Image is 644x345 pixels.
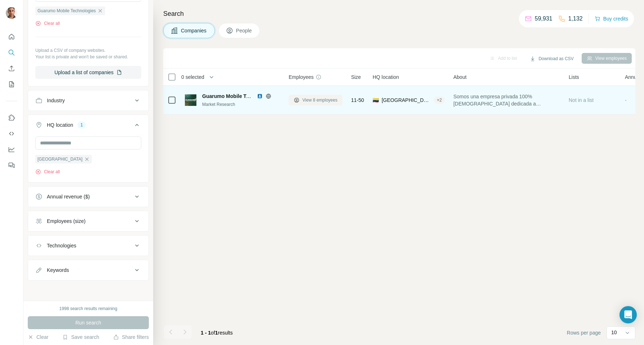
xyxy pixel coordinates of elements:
[47,121,73,129] div: HQ location
[625,97,627,103] span: -
[47,218,85,225] div: Employees (size)
[202,101,280,108] div: Market Research
[215,330,218,336] span: 1
[37,156,83,162] span: [GEOGRAPHIC_DATA]
[453,93,560,107] span: Somos una empresa privada 100% [DEMOGRAPHIC_DATA] dedicada a desarrollar soluciones a problemas d...
[202,93,276,99] span: Guarumo Mobile Technologies
[6,46,17,59] button: Search
[201,330,211,336] span: 1 - 1
[569,73,579,81] span: Lists
[47,193,90,200] div: Annual revenue ($)
[28,212,148,230] button: Employees (size)
[289,73,314,81] span: Employees
[6,62,17,75] button: Enrich CSV
[77,122,86,128] div: 1
[185,94,196,106] img: Logo of Guarumo Mobile Technologies
[595,14,628,24] button: Buy credits
[351,97,364,104] span: 11-50
[62,333,99,341] button: Save search
[236,27,253,34] span: People
[6,111,17,124] button: Use Surfe on LinkedIn
[59,305,117,312] div: 1998 search results remaining
[525,53,578,64] button: Download as CSV
[6,143,17,156] button: Dashboard
[373,97,379,104] span: 🇨🇴
[201,330,233,336] span: results
[535,14,552,23] p: 59,931
[35,47,141,54] p: Upload a CSV of company websites.
[28,188,148,205] button: Annual revenue ($)
[567,329,601,336] span: Rows per page
[28,92,148,109] button: Industry
[569,97,594,103] span: Not in a list
[28,237,148,254] button: Technologies
[211,330,215,336] span: of
[163,9,635,19] h4: Search
[382,97,431,104] span: [GEOGRAPHIC_DATA], [GEOGRAPHIC_DATA]
[302,97,337,103] span: View 8 employees
[351,73,361,81] span: Size
[181,27,207,34] span: Companies
[611,329,617,336] p: 10
[181,73,204,81] span: 0 selected
[28,261,148,279] button: Keywords
[6,30,17,43] button: Quick start
[6,78,17,91] button: My lists
[619,306,637,323] div: Open Intercom Messenger
[289,95,342,106] button: View 8 employees
[35,20,60,27] button: Clear all
[257,93,263,99] img: LinkedIn logo
[568,14,583,23] p: 1,132
[373,73,399,81] span: HQ location
[28,116,148,136] button: HQ location1
[37,8,96,14] span: Guarumo Mobile Technologies
[6,159,17,172] button: Feedback
[28,333,48,341] button: Clear
[35,169,60,175] button: Clear all
[35,66,141,79] button: Upload a list of companies
[35,54,141,60] p: Your list is private and won't be saved or shared.
[434,97,445,103] div: + 2
[453,73,467,81] span: About
[6,7,17,19] img: Avatar
[6,127,17,140] button: Use Surfe API
[47,242,76,249] div: Technologies
[47,266,69,274] div: Keywords
[47,97,65,104] div: Industry
[113,333,149,341] button: Share filters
